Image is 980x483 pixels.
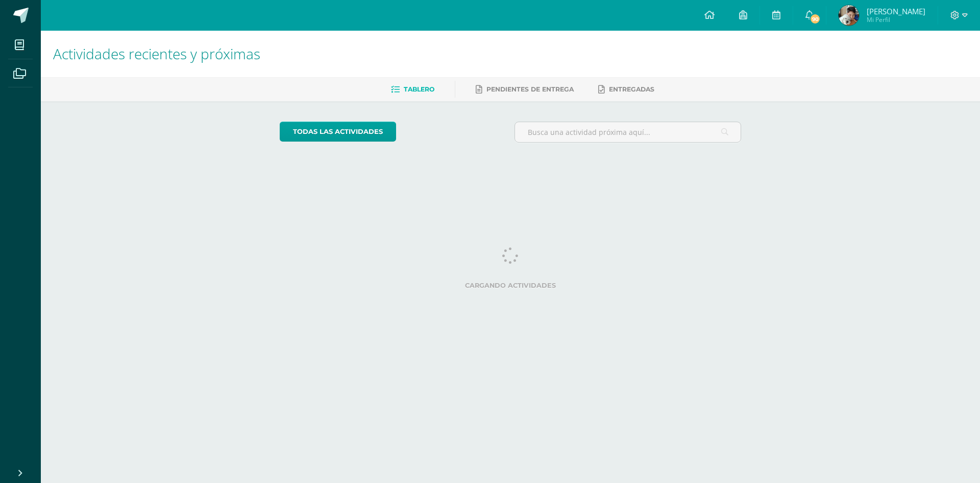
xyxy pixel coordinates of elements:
[867,15,925,24] span: Mi Perfil
[280,122,396,142] a: todas las Actividades
[404,85,434,93] span: Tablero
[391,81,434,98] a: Tablero
[515,122,741,142] input: Busca una actividad próxima aquí...
[476,81,574,98] a: Pendientes de entrega
[609,85,654,93] span: Entregadas
[867,6,925,16] span: [PERSON_NAME]
[280,282,742,289] label: Cargando actividades
[839,5,859,26] img: 5fbc70edd4f854303158f6e90d183d6b.png
[810,13,821,25] span: 90
[53,44,260,63] span: Actividades recientes y próximas
[486,85,574,93] span: Pendientes de entrega
[598,81,654,98] a: Entregadas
